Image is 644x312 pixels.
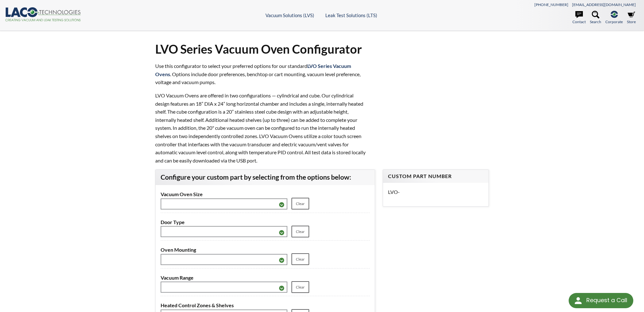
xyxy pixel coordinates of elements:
[569,293,633,308] div: Request a Call
[534,2,568,7] a: [PHONE_NUMBER]
[325,12,377,18] a: Leak Test Solutions (LTS)
[155,91,367,164] p: LVO Vacuum Ovens are offered in two configurations — cylindrical and cube. Our cylindrical design...
[627,11,636,25] a: Store
[388,188,483,196] p: LVO-
[161,218,370,226] label: Door Type
[161,274,370,282] label: Vacuum Range
[590,11,601,25] a: Search
[291,253,309,265] a: Clear
[388,173,483,180] h4: Custom Part Number
[155,41,489,57] h1: LVO Series Vacuum Oven Configurator
[291,281,309,293] a: Clear
[586,293,627,308] div: Request a Call
[161,301,370,309] label: Heated Control Zones & Shelves
[155,63,351,77] strong: LVO Series Vacuum Ovens
[161,190,370,198] label: Vacuum Oven Size
[291,226,309,237] a: Clear
[161,173,370,182] h3: Configure your custom part by selecting from the options below:
[161,246,370,254] label: Oven Mounting
[291,198,309,209] a: Clear
[572,2,636,7] a: [EMAIL_ADDRESS][DOMAIN_NAME]
[155,62,367,86] p: Use this configurator to select your preferred options for our standard . Options include door pr...
[605,19,623,25] span: Corporate
[265,12,314,18] a: Vacuum Solutions (LVS)
[573,295,583,306] img: round button
[572,11,586,25] a: Contact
